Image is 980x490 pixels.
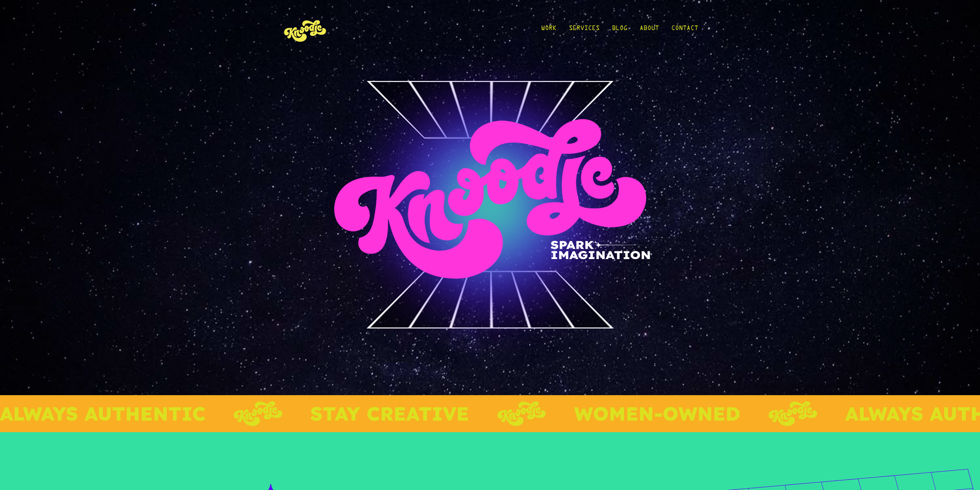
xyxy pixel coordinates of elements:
img: knoodle-logo-chartreuse [493,401,541,426]
img: knoodle-logo-chartreuse [229,401,277,426]
img: knoodle-logo-chartreuse [764,401,812,426]
a: Blog [612,12,627,48]
a: Work [541,12,556,48]
p: STAY CREATIVE [306,404,464,423]
a: Contact [671,12,698,48]
p: WOMEN-OWNED [569,404,735,423]
img: KnoLogo(yellow) [282,12,328,48]
a: About [640,12,659,48]
a: Services [569,12,600,48]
